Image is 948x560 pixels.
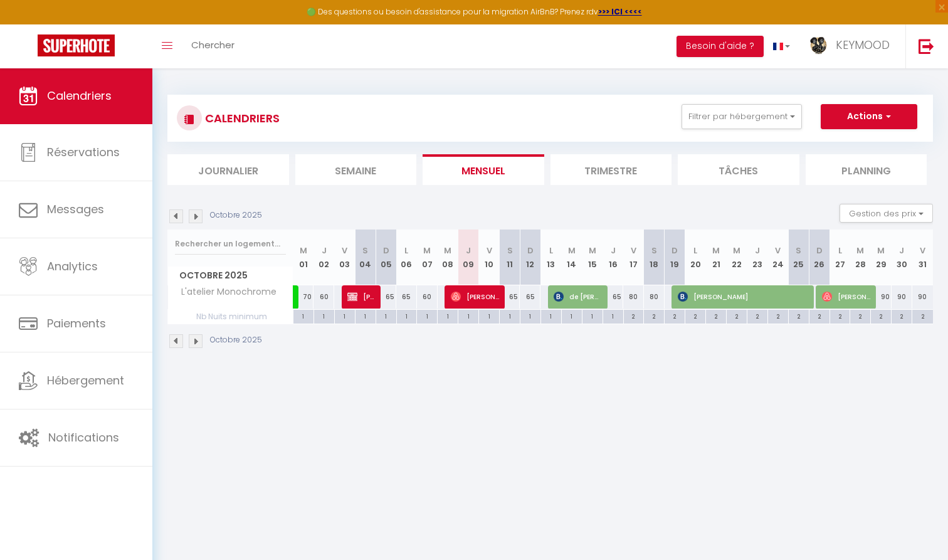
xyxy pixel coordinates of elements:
[423,154,544,185] li: Mensuel
[727,310,747,322] div: 2
[376,310,396,322] div: 1
[210,334,262,346] p: Octobre 2025
[919,38,934,54] img: logout
[816,245,823,256] abbr: D
[396,285,417,309] div: 65
[376,285,396,309] div: 65
[623,285,644,309] div: 80
[355,230,376,285] th: 04
[685,310,705,322] div: 2
[706,310,726,322] div: 2
[755,245,760,256] abbr: J
[678,285,809,309] span: [PERSON_NAME]
[500,230,520,285] th: 11
[682,104,802,129] button: Filtrer par hébergement
[541,310,561,322] div: 1
[920,245,925,256] abbr: V
[568,245,576,256] abbr: M
[850,230,871,285] th: 28
[293,310,313,322] div: 1
[554,285,602,309] span: de [PERSON_NAME]
[527,245,534,256] abbr: D
[487,245,492,256] abbr: V
[747,310,767,322] div: 2
[788,230,809,285] th: 25
[479,230,500,285] th: 10
[417,310,437,322] div: 1
[840,204,933,223] button: Gestion des prix
[300,245,307,256] abbr: M
[438,230,458,285] th: 08
[38,34,115,56] img: Super Booking
[623,230,644,285] th: 17
[500,310,520,322] div: 1
[376,230,396,285] th: 05
[334,230,355,285] th: 03
[404,245,408,256] abbr: L
[644,285,665,309] div: 80
[665,230,685,285] th: 19
[417,285,438,309] div: 60
[712,245,720,256] abbr: M
[830,310,850,322] div: 2
[397,310,417,322] div: 1
[540,230,561,285] th: 13
[322,245,327,256] abbr: J
[191,38,234,51] span: Chercher
[589,245,596,256] abbr: M
[768,310,788,322] div: 2
[47,144,120,160] span: Réservations
[877,245,885,256] abbr: M
[479,310,499,322] div: 1
[671,245,678,256] abbr: D
[829,230,850,285] th: 27
[806,154,927,185] li: Planning
[678,154,799,185] li: Tâches
[856,245,864,256] abbr: M
[899,245,904,256] abbr: J
[706,230,727,285] th: 21
[809,230,829,285] th: 26
[809,310,829,322] div: 2
[347,285,375,309] span: [PERSON_NAME]
[417,230,438,285] th: 07
[549,245,553,256] abbr: L
[796,245,801,256] abbr: S
[458,310,478,322] div: 1
[168,267,293,285] span: Octobre 2025
[611,245,616,256] abbr: J
[47,315,106,331] span: Paiements
[383,245,389,256] abbr: D
[892,285,912,309] div: 90
[871,285,892,309] div: 90
[293,285,314,309] div: 70
[912,285,933,309] div: 90
[603,230,623,285] th: 16
[335,310,355,322] div: 1
[603,285,623,309] div: 65
[47,88,112,103] span: Calendriers
[423,245,431,256] abbr: M
[727,230,747,285] th: 22
[362,245,368,256] abbr: S
[451,285,499,309] span: [PERSON_NAME]
[693,245,697,256] abbr: L
[624,310,644,322] div: 2
[644,310,664,322] div: 2
[561,230,582,285] th: 14
[444,245,451,256] abbr: M
[47,372,124,388] span: Hébergement
[747,230,767,285] th: 23
[438,310,458,322] div: 1
[182,24,244,68] a: Chercher
[562,310,582,322] div: 1
[47,201,104,217] span: Messages
[838,245,842,256] abbr: L
[295,154,417,185] li: Semaine
[850,310,870,322] div: 2
[892,310,912,322] div: 2
[598,6,642,17] strong: >>> ICI <<<<
[313,285,334,309] div: 60
[500,285,520,309] div: 65
[550,154,672,185] li: Trimestre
